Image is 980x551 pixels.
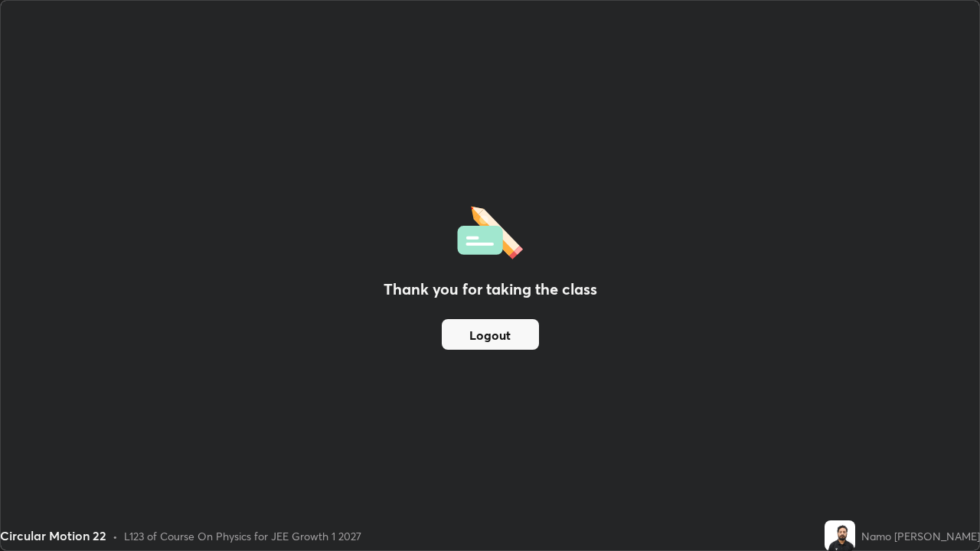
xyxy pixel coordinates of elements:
img: 436b37f31ff54e2ebab7161bc7e43244.jpg [825,520,855,551]
div: Namo [PERSON_NAME] [861,528,980,544]
div: • [113,528,118,544]
h2: Thank you for taking the class [384,278,597,301]
img: offlineFeedback.1438e8b3.svg [457,201,523,259]
div: L123 of Course On Physics for JEE Growth 1 2027 [124,528,361,544]
button: Logout [442,319,539,350]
